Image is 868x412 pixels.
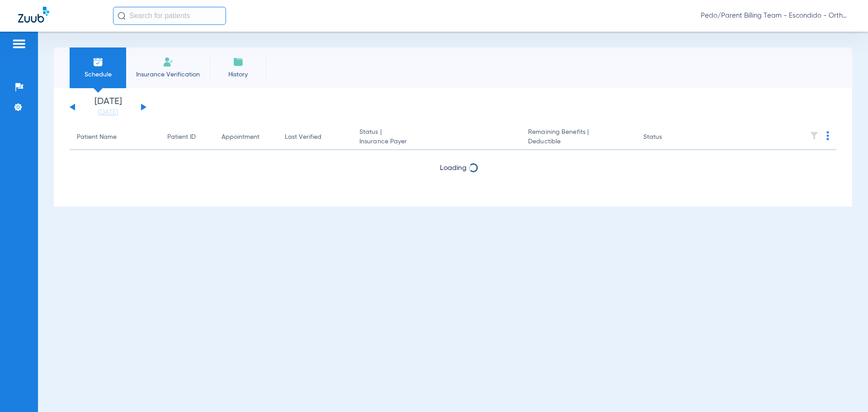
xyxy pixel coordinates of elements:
[167,133,207,142] div: Patient ID
[81,108,135,117] a: [DATE]
[93,57,104,67] img: Schedule
[167,133,196,142] div: Patient ID
[701,11,850,20] span: Pedo/Parent Billing Team - Escondido - Ortho | The Super Dentists
[285,133,321,142] div: Last Verified
[528,137,628,147] span: Deductible
[222,133,270,142] div: Appointment
[77,133,117,142] div: Patient Name
[285,133,345,142] div: Last Verified
[826,131,829,140] img: group-dot-blue.svg
[222,133,259,142] div: Appointment
[810,131,819,140] img: filter.svg
[18,7,49,23] img: Zuub Logo
[113,7,226,25] input: Search for patients
[352,125,521,150] th: Status |
[118,12,126,20] img: Search Icon
[77,133,153,142] div: Patient Name
[636,125,697,150] th: Status
[217,70,259,79] span: History
[359,137,514,147] span: Insurance Payer
[233,57,244,67] img: History
[133,70,203,79] span: Insurance Verification
[12,38,26,49] img: hamburger-icon
[76,70,119,79] span: Schedule
[521,125,636,150] th: Remaining Benefits |
[81,97,135,117] li: [DATE]
[163,57,174,67] img: Manual Insurance Verification
[440,165,467,172] span: Loading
